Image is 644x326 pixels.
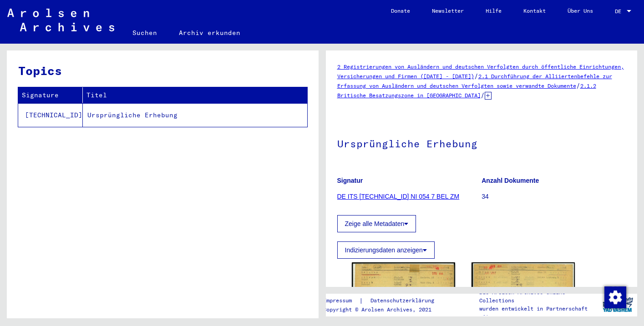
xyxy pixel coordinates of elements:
a: Datenschutzerklärung [363,296,445,306]
button: Indizierungsdaten anzeigen [337,241,435,259]
p: Die Arolsen Archives Online-Collections [479,288,598,305]
th: Titel [83,87,307,103]
b: Signatur [337,177,363,184]
a: DE ITS [TECHNICAL_ID] NI 054 7 BEL ZM [337,193,460,200]
button: Zeige alle Metadaten [337,215,416,232]
img: yv_logo.png [601,293,635,316]
td: [TECHNICAL_ID] [18,103,83,127]
h3: Topics [18,62,307,80]
a: Archiv erkunden [168,22,251,44]
td: Ursprüngliche Erhebung [83,103,307,127]
b: Anzahl Dokumente [482,177,539,184]
span: / [481,91,485,99]
th: Signature [18,87,83,103]
a: Suchen [122,22,168,44]
p: Copyright © Arolsen Archives, 2021 [323,306,445,314]
span: / [576,81,580,90]
p: 34 [482,192,626,201]
p: wurden entwickelt in Partnerschaft mit [479,305,598,321]
a: Impressum [323,296,359,306]
img: Zustimmung ändern [604,286,626,308]
span: DE [615,8,625,15]
a: 2 Registrierungen von Ausländern und deutschen Verfolgten durch öffentliche Einrichtungen, Versic... [337,63,624,80]
h1: Ursprüngliche Erhebung [337,123,626,163]
img: Arolsen_neg.svg [7,9,114,31]
div: | [323,296,445,306]
span: / [474,72,478,80]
